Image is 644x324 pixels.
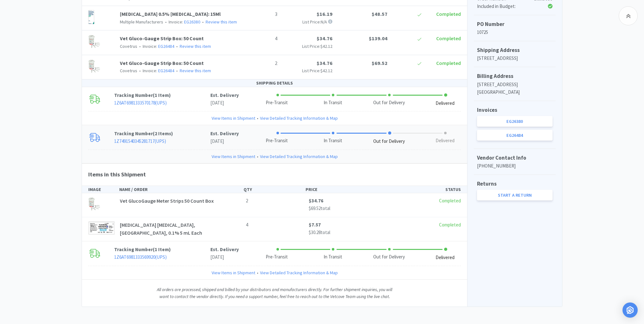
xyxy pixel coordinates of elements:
p: Est. Delivery [210,92,239,99]
p: 3 [246,10,277,18]
span: $30.28 [309,229,321,235]
h4: Items in this Shipment [82,164,467,186]
a: View Items in Shipment [212,269,255,276]
span: Multiple Manufacturers [120,19,163,25]
p: Tracking Number ( ) [114,92,211,99]
div: In Transit [324,99,342,106]
div: NAME / ORDER [119,186,244,193]
div: Delivered [436,100,455,107]
span: • [164,19,168,25]
h5: PO Number [477,20,553,29]
div: Open Intercom Messenger [622,302,638,318]
span: $69.52 [372,60,387,66]
div: Delivered [436,254,455,261]
h5: Billing Address [477,72,553,80]
a: 1Z6AT6981333569920(UPS) [114,254,167,260]
div: Out for Delivery [373,253,405,261]
i: All orders are processed, shipped and billed by your distributors and manufacturers directly. For... [157,287,392,299]
div: Pre-Transit [266,99,288,106]
span: Completed [436,35,461,41]
span: 1 Item [155,246,169,252]
p: List Price: N/A [282,18,332,25]
span: $48.57 [372,11,387,17]
a: 1Z6AT6981333570178(UPS) [114,100,167,106]
p: [STREET_ADDRESS] [477,81,553,88]
p: 2 [246,59,277,67]
p: [GEOGRAPHIC_DATA] [477,88,553,96]
span: • [138,43,142,49]
p: Tracking Number ( ) [114,246,211,253]
a: EG26484 [158,68,174,73]
a: [MEDICAL_DATA] 0.5% [MEDICAL_DATA]: 15Ml [120,11,221,17]
h5: Vendor Contact Info [477,154,553,162]
span: Completed [439,198,461,204]
a: Review this item [180,43,211,49]
a: EG26380 [477,116,553,127]
h5: Shipping Address [477,46,553,54]
div: IMAGE [88,186,119,193]
p: List Price: [282,43,332,50]
span: Completed [439,222,461,228]
a: View Detailed Tracking Information & Map [260,153,338,160]
p: [STREET_ADDRESS] [477,54,553,62]
span: 2 Items [155,130,171,137]
span: Invoice: [163,19,200,25]
span: Invoice: [137,68,174,73]
img: faccb980018840fb93b96681804d2bd7_818704.png [88,221,115,235]
div: Included in Budget: [477,3,527,10]
span: • [175,68,179,73]
h5: Returns [477,180,553,188]
span: • [255,153,260,160]
a: Start a Return [477,190,553,200]
a: View Items in Shipment [212,115,255,122]
p: List Price: [282,67,332,74]
span: 1 Item [155,92,169,98]
p: 4 [246,35,277,43]
div: Pre-Transit [266,253,288,261]
span: $42.12 [320,43,332,49]
span: $69.52 [309,205,321,211]
img: e59cc79b14844ea3865bc41912d699ad_166427.png [88,59,100,73]
span: Invoice: [137,43,174,49]
div: Out for Delivery [373,99,405,106]
span: • [255,269,260,276]
p: total [309,229,367,236]
a: EG26380 [184,19,200,25]
a: Vet Gluco-Gauge Strip Box: 50 Count [120,60,204,66]
a: Review this item [206,19,237,25]
span: Completed [436,11,461,17]
div: In Transit [324,137,342,144]
div: Delivered [436,137,455,144]
span: Vet GlucoGauge Meter Strips 50 Count Box [120,198,214,204]
span: [MEDICAL_DATA] [MEDICAL_DATA], [GEOGRAPHIC_DATA], 0.1% 5 mL Each [120,222,202,236]
p: 2 [246,197,304,205]
span: $34.76 [309,198,323,204]
span: $139.04 [369,35,387,41]
a: EG26484 [158,43,174,49]
h5: Invoices [477,106,553,114]
div: SHIPPING DETAILS [82,79,467,87]
div: Pre-Transit [266,137,288,144]
a: 1Z7491540345281717(UPS) [114,138,166,144]
p: Tracking Number ( ) [114,130,211,137]
span: $34.76 [317,35,332,41]
a: View Detailed Tracking Information & Map [260,269,338,276]
p: total [309,205,367,212]
span: $7.57 [309,222,321,228]
p: 10725 [477,29,553,36]
a: Review this item [180,68,211,73]
div: Out for Delivery [373,138,405,145]
p: Est. Delivery [210,130,239,137]
div: PRICE [306,186,368,193]
p: 4 [246,221,304,229]
span: $34.76 [317,60,332,66]
div: STATUS [368,186,461,193]
a: View Items in Shipment [212,153,255,160]
span: $42.12 [320,68,332,73]
a: View Detailed Tracking Information & Map [260,115,338,122]
p: [DATE] [210,253,239,261]
span: Completed [436,60,461,66]
span: • [255,115,260,122]
p: [DATE] [210,99,239,107]
span: Covetrus [120,68,137,73]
